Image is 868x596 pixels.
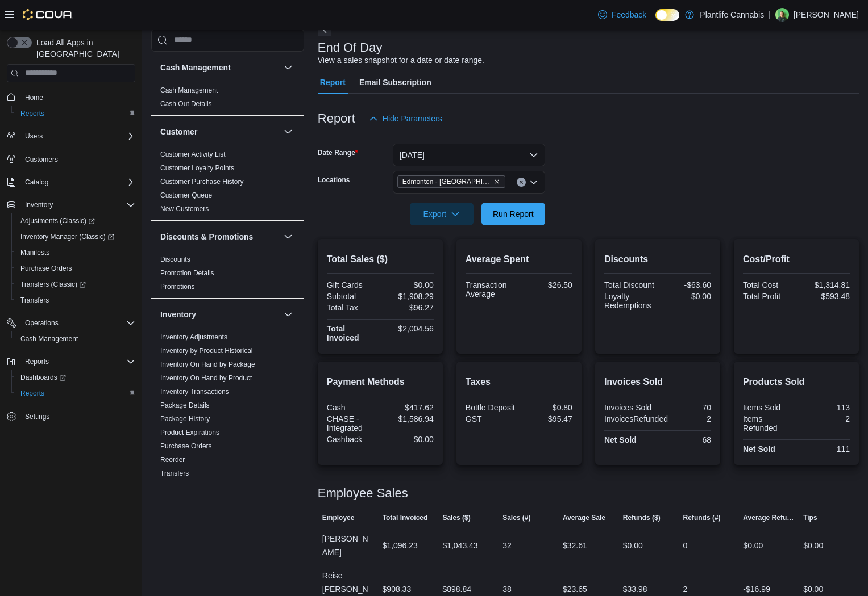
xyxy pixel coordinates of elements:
a: Package Details [160,401,210,409]
h2: Cost/Profit [743,253,850,266]
a: Customers [20,153,63,166]
span: Feedback [612,9,646,20]
span: Email Subscription [359,71,431,94]
a: Inventory On Hand by Package [160,360,255,368]
span: Transfers [16,293,135,307]
span: Inventory by Product Historical [160,346,253,355]
button: Cash Management [11,331,140,347]
div: $0.00 [803,582,823,596]
div: 32 [502,539,512,552]
a: Purchase Orders [160,442,212,450]
span: Reports [20,109,44,118]
h3: Inventory [160,308,196,320]
div: GST [466,414,517,423]
span: Employee [322,513,355,522]
button: Run Report [481,203,545,225]
span: Purchase Orders [20,264,72,273]
span: Inventory Adjustments [160,332,227,341]
span: Operations [25,318,59,328]
a: Adjustments (Classic) [11,213,140,229]
div: Items Refunded [743,414,794,433]
div: $1,908.29 [383,292,434,301]
a: Home [20,91,48,104]
span: Customer Queue [160,190,212,199]
span: Customer Loyalty Points [160,163,234,172]
h2: Total Sales ($) [327,253,434,266]
span: Customers [25,155,58,164]
span: Manifests [20,248,49,257]
img: Cova [23,9,73,20]
span: Refunds ($) [623,513,661,522]
h2: Discounts [604,253,711,266]
a: Promotions [160,282,195,290]
span: Report [320,71,346,94]
strong: Net Sold [743,444,775,454]
span: Settings [25,412,49,421]
div: $0.00 [383,280,434,289]
div: Nate Kinisky [775,8,789,22]
span: Catalog [25,178,48,187]
span: Hide Parameters [383,113,442,124]
span: Transfers [20,296,49,305]
div: 2 [799,414,850,423]
a: Reorder [160,455,185,463]
button: Reports [2,354,140,370]
input: Dark Mode [655,9,679,21]
div: Total Tax [327,303,378,312]
div: $908.33 [383,582,412,596]
strong: Total Invoiced [327,324,359,342]
span: Inventory Manager (Classic) [20,232,114,241]
div: $95.47 [521,414,572,423]
a: Package History [160,414,210,422]
span: Transfers (Classic) [16,278,135,291]
button: Catalog [20,175,53,189]
button: Reports [11,106,140,121]
span: Customers [20,152,135,166]
div: $2,004.56 [383,324,434,333]
a: Cash Out Details [160,99,212,107]
div: $26.50 [521,280,572,289]
span: Inventory [25,200,53,209]
div: $0.00 [803,539,823,552]
button: Export [410,203,474,225]
a: Customer Purchase History [160,177,244,185]
div: $1,314.81 [799,280,850,289]
span: Export [417,203,467,225]
button: Inventory [2,197,140,213]
a: Transfers (Classic) [16,278,90,291]
div: $0.00 [383,435,434,444]
button: Catalog [2,174,140,190]
span: Reports [20,389,44,398]
button: Inventory [281,307,295,321]
span: Promotion Details [160,268,214,277]
button: Users [20,129,47,143]
div: Items Sold [743,403,794,412]
div: $0.80 [521,403,572,412]
button: Remove Edmonton - ICE District from selection in this group [493,178,500,185]
a: Inventory Transactions [160,387,229,395]
span: Dashboards [20,373,66,382]
a: Dashboards [11,370,140,385]
button: Inventory [160,308,279,320]
div: Cashback [327,435,378,444]
a: Reports [16,107,49,120]
p: | [769,8,771,22]
button: Hide Parameters [364,107,447,130]
button: Settings [2,408,140,425]
span: Home [20,90,135,104]
button: Users [2,128,140,144]
a: Cash Management [160,86,218,94]
span: Cash Management [160,85,218,94]
span: Reorder [160,455,185,464]
div: 111 [799,444,850,454]
span: Dark Mode [655,21,656,22]
div: Gift Cards [327,280,378,289]
a: Product Expirations [160,428,219,436]
h3: Employee Sales [318,486,408,500]
span: Load All Apps in [GEOGRAPHIC_DATA] [32,37,135,60]
span: Transfers [160,468,189,477]
a: Manifests [16,246,54,259]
